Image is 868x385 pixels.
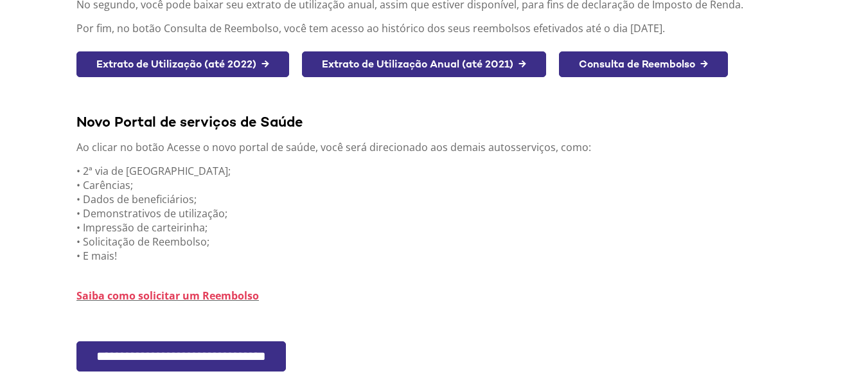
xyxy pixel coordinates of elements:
a: Extrato de Utilização (até 2022) → [76,51,289,78]
a: Saiba como solicitar um Reembolso [76,289,259,303]
a: Extrato de Utilização Anual (até 2021) → [302,51,546,78]
a: Consulta de Reembolso → [559,51,728,78]
p: • 2ª via de [GEOGRAPHIC_DATA]; • Carências; • Dados de beneficiários; • Demonstrativos de utiliza... [76,164,801,263]
div: Novo Portal de serviços de Saúde [76,112,801,130]
p: Por fim, no botão Consulta de Reembolso, você tem acesso ao histórico dos seus reembolsos efetiva... [76,21,801,35]
p: Ao clicar no botão Acesse o novo portal de saúde, você será direcionado aos demais autosserviços,... [76,140,801,154]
